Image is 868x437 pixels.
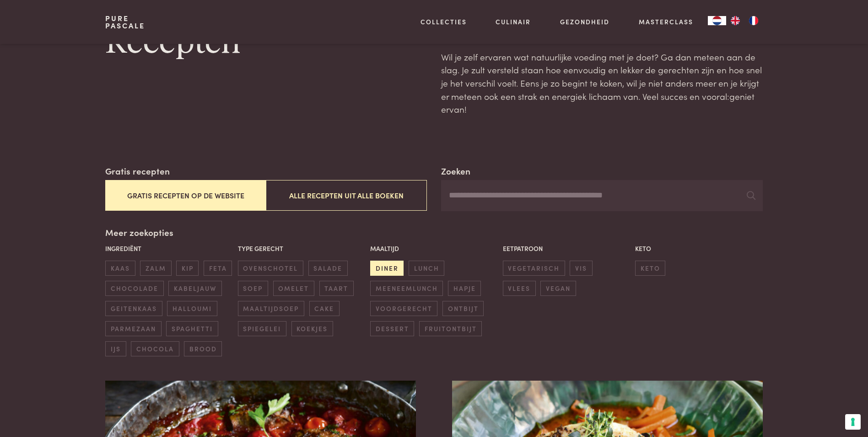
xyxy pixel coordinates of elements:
span: voorgerecht [370,301,437,316]
a: NL [708,16,726,25]
span: spaghetti [166,321,218,336]
a: Gezondheid [560,17,609,27]
span: halloumi [167,301,217,316]
span: kip [176,261,199,276]
span: zalm [140,261,171,276]
span: feta [204,261,232,276]
a: Masterclass [639,17,693,27]
span: kaas [105,261,135,276]
span: ovenschotel [238,261,303,276]
p: Maaltijd [370,244,498,253]
p: Wil je zelf ervaren wat natuurlijke voeding met je doet? Ga dan meteen aan de slag. Je zult verst... [441,50,762,116]
div: Language [708,16,726,25]
span: keto [635,261,665,276]
button: Gratis recepten op de website [105,180,266,211]
span: diner [370,261,404,276]
span: salade [308,261,348,276]
span: omelet [273,281,314,296]
span: lunch [409,261,444,276]
span: fruitontbijt [419,321,482,336]
span: vegan [540,281,576,296]
a: Culinair [496,17,531,27]
span: vis [570,261,592,276]
aside: Language selected: Nederlands [708,16,763,25]
a: EN [726,16,744,25]
span: koekjes [291,321,333,336]
a: Collecties [421,17,467,27]
a: FR [744,16,763,25]
span: dessert [370,321,414,336]
p: Type gerecht [238,244,366,253]
p: Ingrediënt [105,244,233,253]
span: brood [184,341,222,356]
span: chocolade [105,281,163,296]
p: Keto [635,244,763,253]
span: taart [319,281,354,296]
span: soep [238,281,268,296]
span: cake [309,301,340,316]
span: vegetarisch [503,261,565,276]
span: ijs [105,341,126,356]
span: vlees [503,281,536,296]
span: kabeljauw [168,281,221,296]
p: Eetpatroon [503,244,631,253]
span: spiegelei [238,321,286,336]
span: maaltijdsoep [238,301,304,316]
ul: Language list [726,16,763,25]
span: chocola [131,341,179,356]
label: Gratis recepten [105,164,170,178]
span: ontbijt [442,301,484,316]
span: parmezaan [105,321,161,336]
span: geitenkaas [105,301,162,316]
span: hapje [448,281,481,296]
a: PurePascale [105,15,145,29]
span: meeneemlunch [370,281,443,296]
button: Uw voorkeuren voor toestemming voor trackingtechnologieën [845,414,861,430]
button: Alle recepten uit alle boeken [266,180,426,211]
label: Zoeken [441,164,470,178]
